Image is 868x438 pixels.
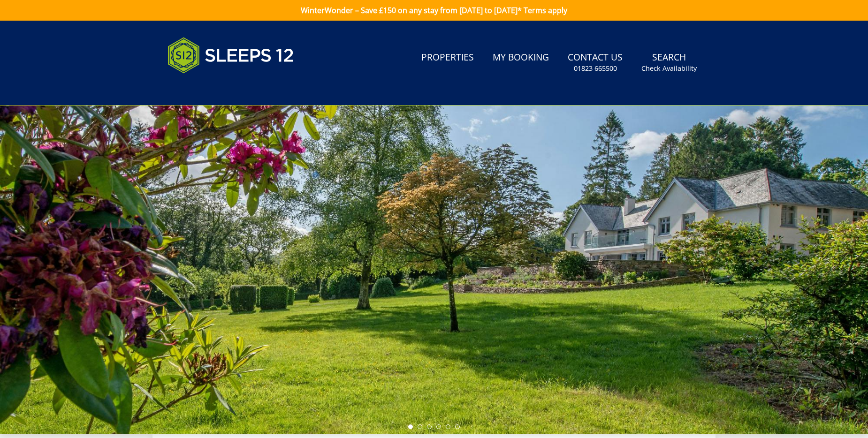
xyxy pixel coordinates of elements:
[168,32,294,79] img: Sleeps 12
[638,47,700,78] a: SearchCheck Availability
[418,47,478,68] a: Properties
[489,47,553,68] a: My Booking
[574,64,617,73] small: 01823 665500
[163,84,261,92] iframe: Customer reviews powered by Trustpilot
[564,47,626,78] a: Contact Us01823 665500
[641,64,697,73] small: Check Availability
